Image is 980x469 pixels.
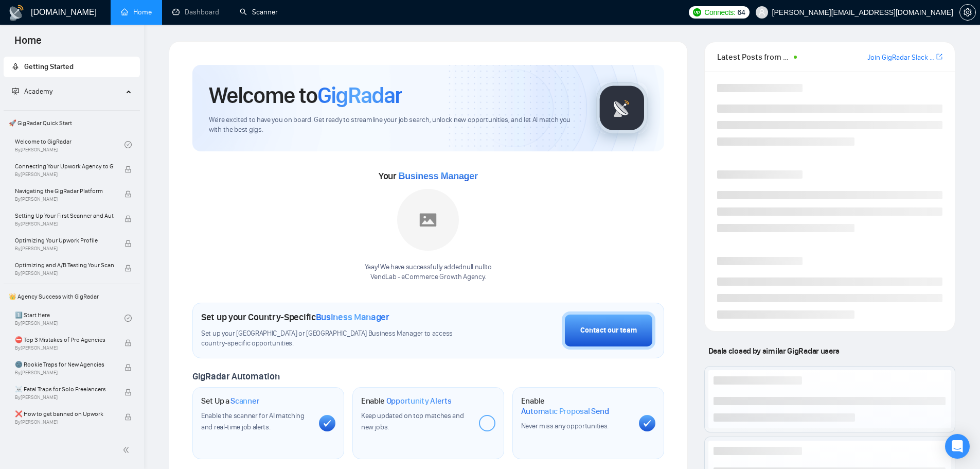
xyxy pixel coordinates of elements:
span: Latest Posts from the GigRadar Community [717,50,791,63]
span: Set up your [GEOGRAPHIC_DATA] or [GEOGRAPHIC_DATA] Business Manager to access country-specific op... [201,329,474,349]
span: Optimizing and A/B Testing Your Scanner for Better Results [15,260,114,270]
a: 1️⃣ Start HereBy[PERSON_NAME] [15,307,124,329]
span: By [PERSON_NAME] [15,221,114,227]
img: gigradar-logo.png [596,82,648,134]
a: homeHome [121,8,152,16]
span: double-left [122,445,133,455]
span: Navigating the GigRadar Platform [15,186,114,196]
a: searchScanner [240,8,278,16]
a: dashboardDashboard [172,8,219,16]
span: By [PERSON_NAME] [15,370,114,376]
span: Automatic Proposal Send [521,406,609,416]
span: Scanner [230,396,259,406]
span: lock [124,166,132,173]
a: export [936,52,942,62]
p: VendLab - eCommerce Growth Agency . [365,272,492,282]
h1: Enable [521,396,631,416]
span: 🚀 GigRadar Quick Start [5,113,139,133]
span: GigRadar Automation [192,371,279,382]
span: lock [124,413,132,421]
h1: Welcome to [209,81,402,109]
span: Deals closed by similar GigRadar users [704,342,844,360]
span: export [936,53,942,61]
img: placeholder.png [397,189,459,251]
span: By [PERSON_NAME] [15,394,114,401]
h1: Set up your Country-Specific [201,311,389,323]
span: ☠️ Fatal Traps for Solo Freelancers [15,384,114,394]
span: 64 [738,7,745,18]
span: Connects: [704,7,735,18]
span: rocket [12,63,19,70]
span: By [PERSON_NAME] [15,196,114,202]
span: By [PERSON_NAME] [15,246,114,252]
span: By [PERSON_NAME] [15,345,114,351]
span: Never miss any opportunities. [521,422,609,430]
span: Enable the scanner for AI matching and real-time job alerts. [201,411,305,431]
span: Academy [24,87,52,96]
button: setting [959,4,976,21]
img: logo [8,5,25,21]
span: lock [124,190,132,198]
button: Contact our team [562,311,655,350]
img: upwork-logo.png [693,8,701,16]
span: Business Manager [316,311,389,323]
span: We're excited to have you on board. Get ready to streamline your job search, unlock new opportuni... [209,115,580,135]
span: ❌ How to get banned on Upwork [15,409,114,419]
span: lock [124,215,132,222]
span: Getting Started [24,62,74,71]
span: 👑 Agency Success with GigRadar [5,286,139,307]
span: 🌚 Rookie Traps for New Agencies [15,359,114,370]
span: Optimizing Your Upwork Profile [15,235,114,246]
span: GigRadar [317,81,402,109]
span: lock [124,240,132,247]
span: By [PERSON_NAME] [15,270,114,276]
span: Academy [12,87,52,96]
span: user [758,9,765,16]
span: fund-projection-screen [12,88,19,95]
h1: Enable [361,396,452,406]
span: Keep updated on top matches and new jobs. [361,411,464,431]
li: Getting Started [4,57,140,77]
div: Yaay! We have successfully added null null to [365,263,492,282]
span: By [PERSON_NAME] [15,419,114,425]
a: Welcome to GigRadarBy[PERSON_NAME] [15,133,124,156]
span: Connecting Your Upwork Agency to GigRadar [15,161,114,171]
div: Open Intercom Messenger [945,434,970,459]
span: By [PERSON_NAME] [15,171,114,178]
h1: Set Up a [201,396,259,406]
span: lock [124,265,132,272]
span: check-circle [124,141,132,148]
span: ⛔ Top 3 Mistakes of Pro Agencies [15,335,114,345]
span: Your [379,170,478,182]
span: Business Manager [398,171,477,181]
span: lock [124,339,132,346]
span: Setting Up Your First Scanner and Auto-Bidder [15,211,114,221]
a: setting [959,8,976,16]
span: setting [960,8,975,16]
span: Home [6,33,50,55]
span: Opportunity Alerts [386,396,452,406]
div: Contact our team [580,325,637,336]
span: lock [124,364,132,371]
span: check-circle [124,315,132,322]
span: lock [124,389,132,396]
a: Join GigRadar Slack Community [867,52,934,63]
